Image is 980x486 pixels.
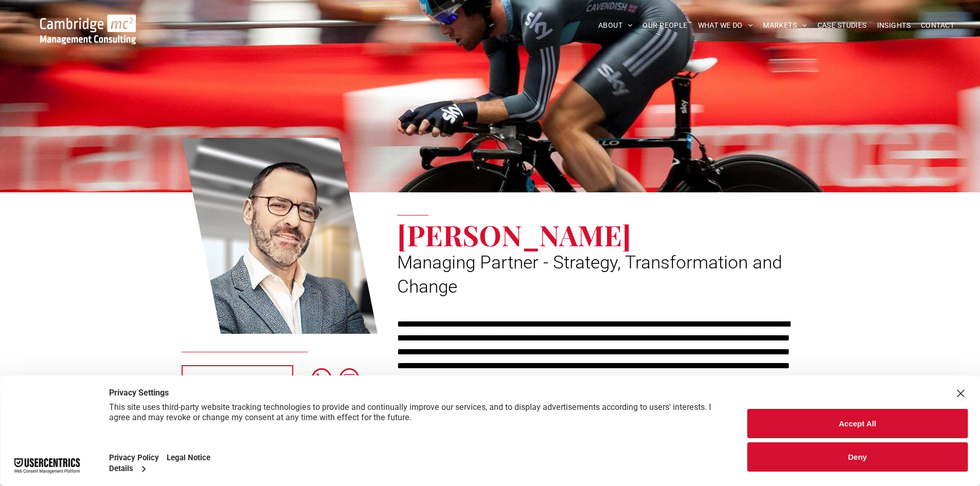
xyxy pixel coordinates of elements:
[312,368,331,390] a: linkedin
[397,215,631,254] span: [PERSON_NAME]
[182,365,293,391] a: CONTACT US
[40,14,136,44] img: Go to Homepage
[214,366,261,392] span: CONTACT US
[693,17,758,33] a: WHAT WE DO
[916,17,959,33] a: CONTACT
[872,17,916,33] a: INSIGHTS
[593,17,638,33] a: ABOUT
[40,16,136,27] a: Your Business Transformed | Cambridge Management Consulting
[758,17,812,33] a: MARKETS
[397,252,782,297] span: Managing Partner - Strategy, Transformation and Change
[340,368,359,390] a: email
[637,17,692,33] a: OUR PEOPLE
[182,136,378,336] a: Mauro Mortali | Managing Partner - Strategy | Cambridge Management Consulting
[812,17,872,33] a: CASE STUDIES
